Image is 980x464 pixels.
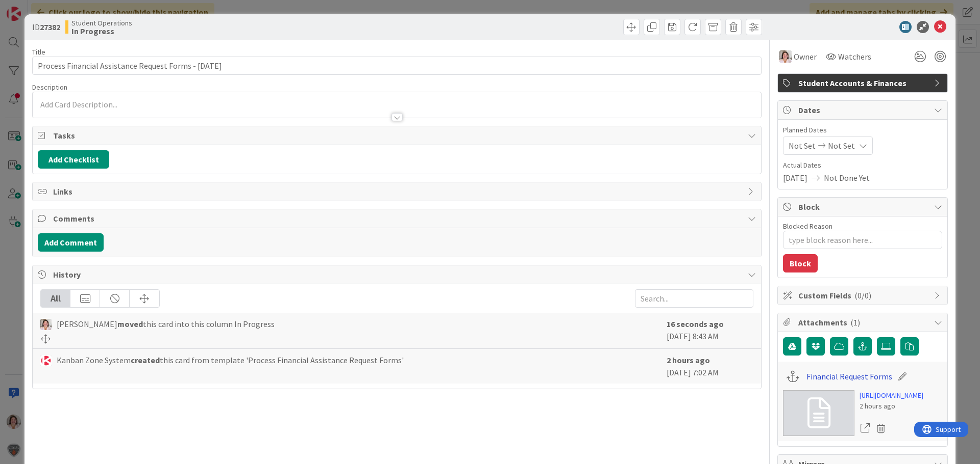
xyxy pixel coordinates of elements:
[32,47,45,57] label: Title
[854,290,871,301] span: ( 0/0 )
[57,318,275,330] span: [PERSON_NAME] this card into this column In Progress
[806,370,892,383] a: Financial Request Forms
[783,172,807,184] span: [DATE]
[41,290,70,307] div: All
[117,319,143,329] b: moved
[32,57,762,75] input: type card name here...
[32,83,67,92] span: Description
[850,317,860,327] span: ( 1 )
[783,125,942,135] span: Planned Dates
[860,422,871,435] a: Open
[783,160,942,171] span: Actual Dates
[40,22,60,32] b: 27382
[667,318,753,343] div: [DATE] 8:43 AM
[38,150,109,169] button: Add Checklist
[860,401,923,412] div: 2 hours ago
[40,355,52,366] img: KS
[798,77,929,89] span: Student Accounts & Finances
[789,140,816,152] span: Not Set
[71,27,132,35] b: In Progress
[798,104,929,116] span: Dates
[824,172,870,184] span: Not Done Yet
[783,254,818,272] button: Block
[667,319,724,329] b: 16 seconds ago
[798,201,929,213] span: Block
[828,140,855,152] span: Not Set
[53,212,743,225] span: Comments
[783,222,832,231] label: Blocked Reason
[53,268,743,281] span: History
[635,289,753,308] input: Search...
[798,289,929,302] span: Custom Fields
[131,355,160,365] b: created
[38,233,104,252] button: Add Comment
[860,390,923,401] a: [URL][DOMAIN_NAME]
[53,185,743,198] span: Links
[21,2,46,14] span: Support
[667,355,710,365] b: 2 hours ago
[71,19,132,27] span: Student Operations
[40,319,52,330] img: EW
[794,50,817,63] span: Owner
[798,316,929,329] span: Attachments
[779,50,792,63] img: EW
[53,129,743,142] span: Tasks
[57,354,404,366] span: Kanban Zone System this card from template 'Process Financial Assistance Request Forms'
[667,354,753,378] div: [DATE] 7:02 AM
[838,50,871,63] span: Watchers
[32,21,60,33] span: ID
